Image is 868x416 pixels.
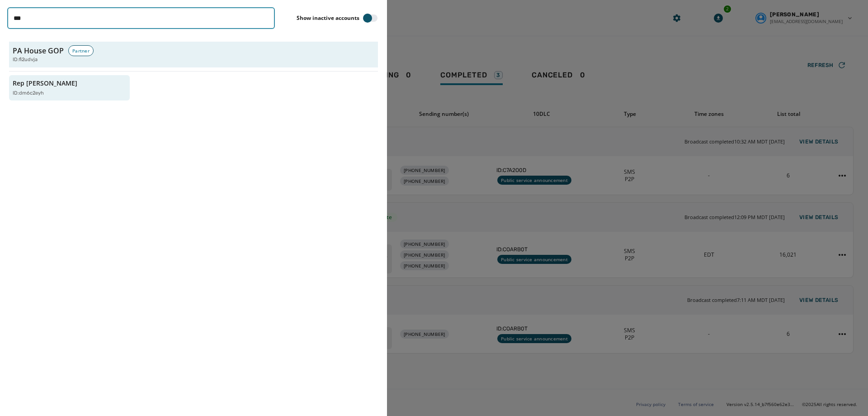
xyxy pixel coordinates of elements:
p: Rep [PERSON_NAME] [13,79,77,88]
label: Show inactive accounts [297,14,359,22]
button: PA House GOPPartnerID:fi2udvja [9,42,378,67]
button: Rep [PERSON_NAME]ID:dm6c2eyh [9,75,130,101]
div: Partner [68,45,94,56]
span: ID: fi2udvja [13,56,38,64]
p: ID: dm6c2eyh [13,90,44,97]
h3: PA House GOP [13,45,64,56]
